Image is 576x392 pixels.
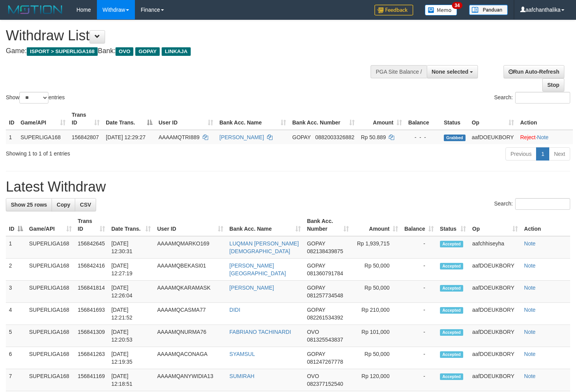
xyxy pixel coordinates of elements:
[6,214,26,236] th: ID: activate to sort column descending
[469,108,517,130] th: Op: activate to sort column ascending
[116,47,133,56] span: OVO
[505,147,536,161] a: Previous
[17,108,69,130] th: Game/API: activate to sort column ascending
[549,147,570,161] a: Next
[108,281,154,303] td: [DATE] 12:26:04
[401,281,437,303] td: -
[352,214,401,236] th: Amount: activate to sort column ascending
[542,78,564,92] a: Stop
[108,347,154,369] td: [DATE] 12:19:35
[75,259,109,281] td: 156842416
[226,214,304,236] th: Bank Acc. Name: activate to sort column ascending
[440,263,463,269] span: Accepted
[524,240,536,247] a: Note
[401,303,437,325] td: -
[401,259,437,281] td: -
[517,130,573,144] td: ·
[524,329,536,335] a: Note
[216,108,289,130] th: Bank Acc. Name: activate to sort column ascending
[524,262,536,269] a: Note
[75,325,109,347] td: 156841309
[6,28,376,43] h1: Withdraw List
[361,134,386,140] span: Rp 50.889
[515,198,570,210] input: Search:
[154,214,226,236] th: User ID: activate to sort column ascending
[6,259,26,281] td: 2
[108,214,154,236] th: Date Trans.: activate to sort column ascending
[75,281,109,303] td: 156841814
[108,236,154,259] td: [DATE] 12:30:31
[440,285,463,292] span: Accepted
[229,240,299,254] a: LUQMAN [PERSON_NAME][DEMOGRAPHIC_DATA]
[103,108,155,130] th: Date Trans.: activate to sort column descending
[401,236,437,259] td: -
[307,285,325,291] span: GOPAY
[307,262,325,269] span: GOPAY
[515,92,570,104] input: Search:
[154,281,226,303] td: AAAAMQKARAMASK
[289,108,358,130] th: Bank Acc. Number: activate to sort column ascending
[26,325,75,347] td: SUPERLIGA168
[26,236,75,259] td: SUPERLIGA168
[6,303,26,325] td: 4
[437,214,469,236] th: Status: activate to sort column ascending
[69,108,103,130] th: Trans ID: activate to sort column ascending
[444,135,466,141] span: Grabbed
[307,314,343,321] span: Copy 082261534392 to clipboard
[352,236,401,259] td: Rp 1,939,715
[307,337,343,343] span: Copy 081325543837 to clipboard
[352,347,401,369] td: Rp 50,000
[307,351,325,357] span: GOPAY
[307,240,325,247] span: GOPAY
[154,369,226,391] td: AAAAMQANYWIDIA13
[520,134,536,140] a: Reject
[427,65,478,78] button: None selected
[440,307,463,314] span: Accepted
[154,259,226,281] td: AAAAMQBEKASI01
[108,369,154,391] td: [DATE] 12:18:51
[26,369,75,391] td: SUPERLIGA168
[352,259,401,281] td: Rp 50,000
[469,347,521,369] td: aafDOEUKBORY
[6,369,26,391] td: 7
[517,108,573,130] th: Action
[307,248,343,254] span: Copy 082138439875 to clipboard
[469,369,521,391] td: aafDOEUKBORY
[75,303,109,325] td: 156841693
[6,325,26,347] td: 5
[229,373,255,379] a: SUMIRAH
[425,5,457,16] img: Button%20Memo.svg
[524,373,536,379] a: Note
[408,133,438,141] div: - - -
[80,202,91,208] span: CSV
[26,259,75,281] td: SUPERLIGA168
[452,2,462,9] span: 34
[52,198,75,211] a: Copy
[108,325,154,347] td: [DATE] 12:20:53
[26,214,75,236] th: Game/API: activate to sort column ascending
[521,214,570,236] th: Action
[469,259,521,281] td: aafDOEUKBORY
[19,92,48,104] select: Showentries
[6,92,65,104] label: Show entries
[401,347,437,369] td: -
[162,47,191,56] span: LINKAJA
[26,281,75,303] td: SUPERLIGA168
[469,236,521,259] td: aafchhiseyha
[11,202,47,208] span: Show 25 rows
[537,134,549,140] a: Note
[6,281,26,303] td: 3
[307,292,343,299] span: Copy 081257734548 to clipboard
[154,347,226,369] td: AAAAMQACONAGA
[440,329,463,336] span: Accepted
[26,303,75,325] td: SUPERLIGA168
[27,47,98,56] span: ISPORT > SUPERLIGA168
[307,381,343,387] span: Copy 082377152540 to clipboard
[154,236,226,259] td: AAAAMQMARKO169
[401,369,437,391] td: -
[440,241,463,247] span: Accepted
[494,92,570,104] label: Search:
[469,214,521,236] th: Op: activate to sort column ascending
[469,303,521,325] td: aafDOEUKBORY
[6,347,26,369] td: 6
